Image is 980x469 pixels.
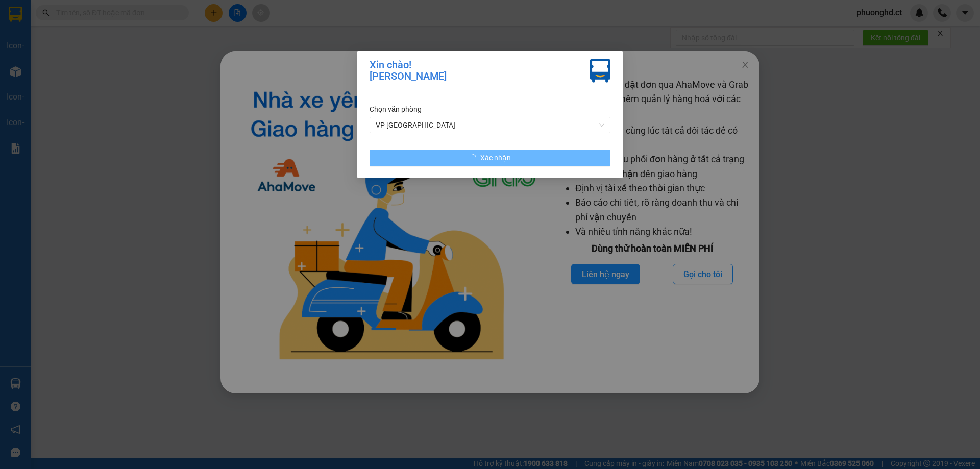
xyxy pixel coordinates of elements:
[590,59,610,83] img: vxr-icon
[370,104,610,115] div: Chọn văn phòng
[370,59,447,83] div: Xin chào! [PERSON_NAME]
[376,117,604,133] span: VP Hà Đông
[370,150,610,166] button: Xác nhận
[480,152,511,163] span: Xác nhận
[469,154,480,161] span: loading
